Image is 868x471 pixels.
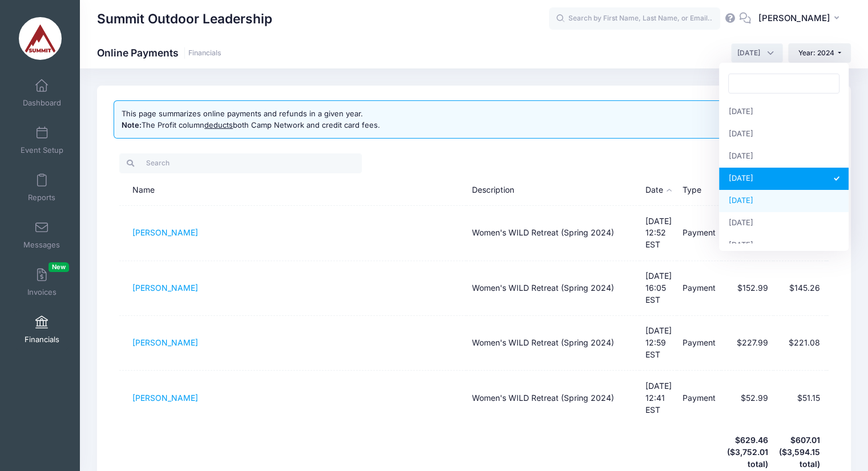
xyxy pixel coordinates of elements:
[132,283,198,293] a: [PERSON_NAME]
[677,261,721,316] td: Payment
[132,338,198,347] a: [PERSON_NAME]
[122,120,142,129] b: Note:
[788,43,851,63] button: Year: 2024
[737,48,760,58] span: April 2024
[719,168,849,190] li: [DATE]
[677,371,721,425] td: Payment
[751,6,851,32] button: [PERSON_NAME]
[28,193,55,202] span: Reports
[466,206,640,261] td: Women's WILD Retreat (Spring 2024)
[728,74,839,93] input: Search
[773,316,826,371] td: $221.08
[132,228,198,237] a: [PERSON_NAME]
[773,371,826,425] td: $51.15
[188,49,221,58] a: Financials
[719,190,849,212] li: [DATE]
[719,101,849,123] li: [DATE]
[677,316,721,371] td: Payment
[549,7,720,30] input: Search by First Name, Last Name, or Email...
[119,175,466,206] th: Name: activate to sort column ascending
[97,6,272,32] h1: Summit Outdoor Leadership
[23,98,61,108] span: Dashboard
[15,120,69,160] a: Event Setup
[640,175,677,206] th: Date: activate to sort column descending
[719,212,849,234] li: [DATE]
[15,215,69,255] a: Messages
[21,145,63,155] span: Event Setup
[798,48,834,57] span: Year: 2024
[731,43,783,63] span: April 2024
[132,393,198,403] a: [PERSON_NAME]
[719,123,849,145] li: [DATE]
[721,371,774,425] td: $52.99
[758,12,830,25] span: [PERSON_NAME]
[15,310,69,350] a: Financials
[677,206,721,261] td: Payment
[466,175,640,206] th: Description: activate to sort column ascending
[719,234,849,257] li: [DATE]
[27,287,56,297] span: Invoices
[122,108,380,131] div: This page summarizes online payments and refunds in a given year. The Profit column both Camp Net...
[640,261,677,316] td: [DATE] 16:05 EST
[721,261,774,316] td: $152.99
[466,371,640,425] td: Women's WILD Retreat (Spring 2024)
[97,47,221,59] h1: Online Payments
[19,17,62,60] img: Summit Outdoor Leadership
[119,153,362,173] input: Search
[466,261,640,316] td: Women's WILD Retreat (Spring 2024)
[721,316,774,371] td: $227.99
[25,335,59,344] span: Financials
[466,316,640,371] td: Women's WILD Retreat (Spring 2024)
[640,371,677,425] td: [DATE] 12:41 EST
[640,316,677,371] td: [DATE] 12:59 EST
[23,240,60,250] span: Messages
[773,261,826,316] td: $145.26
[640,206,677,261] td: [DATE] 12:52 EST
[677,175,721,206] th: Type: activate to sort column ascending
[15,262,69,302] a: InvoicesNew
[15,168,69,208] a: Reports
[204,120,233,129] u: deducts
[15,73,69,113] a: Dashboard
[49,262,69,272] span: New
[719,145,849,168] li: [DATE]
